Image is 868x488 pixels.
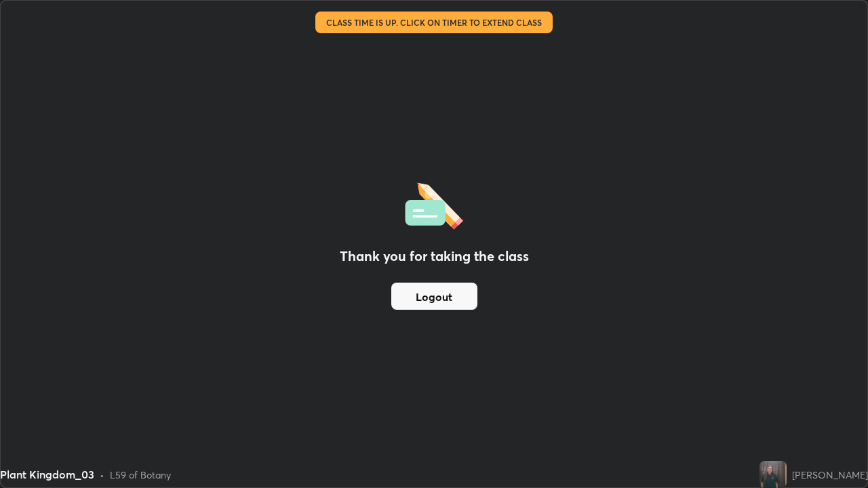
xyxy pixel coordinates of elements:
[405,178,463,230] img: offlineFeedback.1438e8b3.svg
[110,468,171,482] div: L59 of Botany
[792,468,868,482] div: [PERSON_NAME]
[100,468,104,482] div: •
[340,246,529,266] h2: Thank you for taking the class
[759,461,787,488] img: 815e494cd96e453d976a72106007bfc6.jpg
[391,283,477,310] button: Logout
